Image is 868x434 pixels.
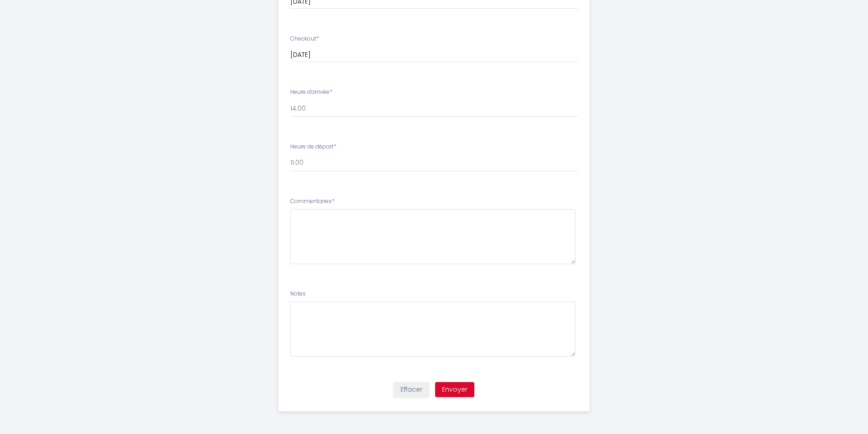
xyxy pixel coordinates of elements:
label: Commentaires [290,197,334,206]
button: Envoyer [435,382,474,398]
label: Heure d'arrivée [290,88,332,97]
label: Heure de départ [290,143,336,151]
label: Checkout [290,35,319,43]
button: Effacer [394,382,429,398]
label: Notes [290,290,306,298]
